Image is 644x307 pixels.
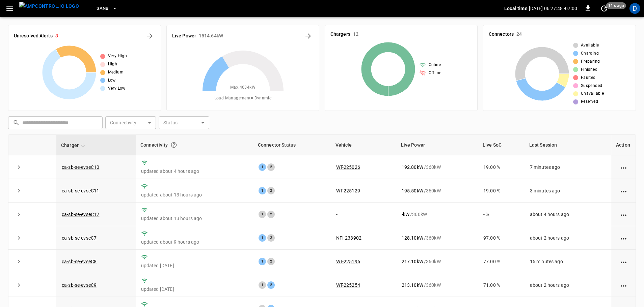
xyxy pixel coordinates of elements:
a: NFI-233902 [336,235,362,241]
th: Last Session [525,135,611,155]
span: Load Management = Dynamic [214,95,272,102]
button: Energy Overview [303,31,314,41]
a: ca-sb-se-evseC7 [62,235,97,241]
div: action cell options [619,258,628,265]
span: Offline [429,70,441,76]
p: [DATE] 06:27:48 -07:00 [529,5,577,12]
div: 2 [267,187,275,194]
div: / 360 kW [402,282,473,288]
span: Reserved [581,98,598,105]
td: about 2 hours ago [525,273,611,297]
h6: 3 [55,32,58,40]
a: ca-sb-se-evseC9 [62,282,97,288]
h6: Unresolved Alerts [14,32,53,40]
div: 1 [259,211,266,218]
img: ampcontrol.io logo [19,2,79,10]
a: ca-sb-se-evseC8 [62,259,97,264]
span: Preparing [581,58,600,65]
span: SanB [97,5,109,12]
div: 2 [267,211,275,218]
span: Low [108,77,116,84]
div: 1 [259,234,266,242]
p: 217.10 kW [402,258,423,265]
a: ca-sb-se-evseC11 [62,188,99,193]
button: Connection between the charger and our software. [168,139,180,151]
a: WT-225026 [336,164,360,170]
h6: 1514.64 kW [199,32,223,40]
div: 2 [267,163,275,171]
td: 97.00 % [478,226,525,250]
div: Connectivity [140,139,248,151]
p: updated [DATE] [141,286,248,293]
p: updated [DATE] [141,262,248,269]
span: Suspended [581,83,602,89]
td: about 2 hours ago [525,226,611,250]
td: about 4 hours ago [525,203,611,226]
span: Max. 4634 kW [230,84,256,91]
span: Faulted [581,74,596,81]
th: Live Power [396,135,478,155]
div: 2 [267,281,275,289]
div: / 360 kW [402,211,473,218]
button: expand row [14,280,24,290]
h6: 12 [353,31,358,38]
p: - kW [402,211,409,218]
th: Vehicle [331,135,396,155]
span: 11 s ago [606,2,626,9]
span: Online [429,62,441,68]
a: WT-225254 [336,282,360,288]
div: / 360 kW [402,235,473,241]
td: 7 minutes ago [525,155,611,179]
div: profile-icon [629,3,640,14]
p: updated about 13 hours ago [141,191,248,198]
td: 71.00 % [478,273,525,297]
span: Very High [108,53,127,60]
h6: Live Power [172,32,196,40]
a: ca-sb-se-evseC10 [62,164,99,170]
span: Unavailable [581,90,604,97]
td: 19.00 % [478,179,525,203]
div: / 360 kW [402,258,473,265]
td: 3 minutes ago [525,179,611,203]
p: 195.50 kW [402,187,423,194]
button: SanB [94,2,120,15]
td: - % [478,203,525,226]
a: ca-sb-se-evseC12 [62,212,99,217]
button: expand row [14,256,24,267]
td: 77.00 % [478,250,525,273]
p: 128.10 kW [402,235,423,241]
span: Very Low [108,85,126,92]
div: 1 [259,258,266,265]
div: 1 [259,281,266,289]
h6: Chargers [330,31,350,38]
button: expand row [14,186,24,196]
div: / 360 kW [402,187,473,194]
td: 15 minutes ago [525,250,611,273]
p: 192.80 kW [402,164,423,171]
span: Charging [581,50,599,57]
div: 1 [259,163,266,171]
th: Action [611,135,636,155]
p: updated about 4 hours ago [141,168,248,175]
div: 2 [267,258,275,265]
td: - [331,203,396,226]
p: 213.10 kW [402,282,423,288]
div: / 360 kW [402,164,473,171]
span: High [108,61,117,68]
a: WT-225196 [336,259,360,264]
button: expand row [14,209,24,219]
div: action cell options [619,282,628,288]
div: action cell options [619,164,628,171]
button: All Alerts [144,31,155,41]
div: 1 [259,187,266,194]
th: Connector Status [253,135,331,155]
span: Charger [61,141,87,149]
span: Available [581,42,599,49]
button: expand row [14,233,24,243]
p: Local time [504,5,528,12]
p: updated about 13 hours ago [141,215,248,222]
h6: Connectors [489,31,514,38]
div: action cell options [619,235,628,241]
div: action cell options [619,211,628,218]
div: 2 [267,234,275,242]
